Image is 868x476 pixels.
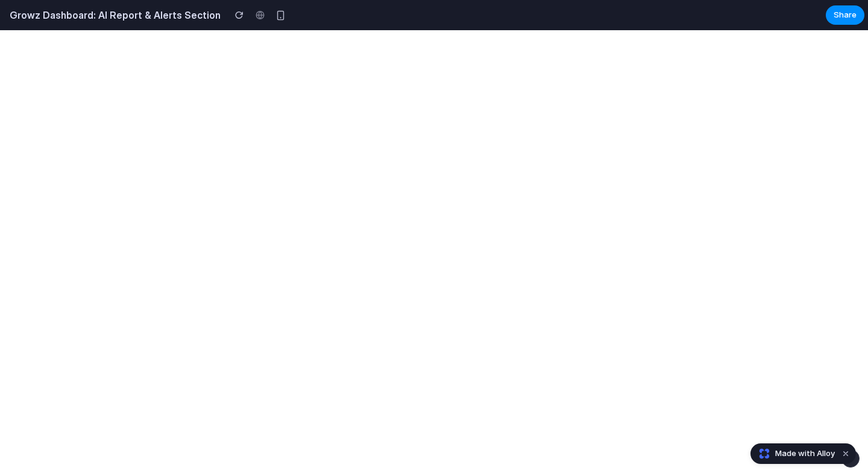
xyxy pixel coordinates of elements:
span: Made with Alloy [775,448,835,460]
span: Share [834,9,857,21]
h2: Growz Dashboard: AI Report & Alerts Section [5,8,221,22]
button: Dismiss watermark [838,446,853,461]
button: Share [826,5,864,25]
a: Made with Alloy [751,448,836,460]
